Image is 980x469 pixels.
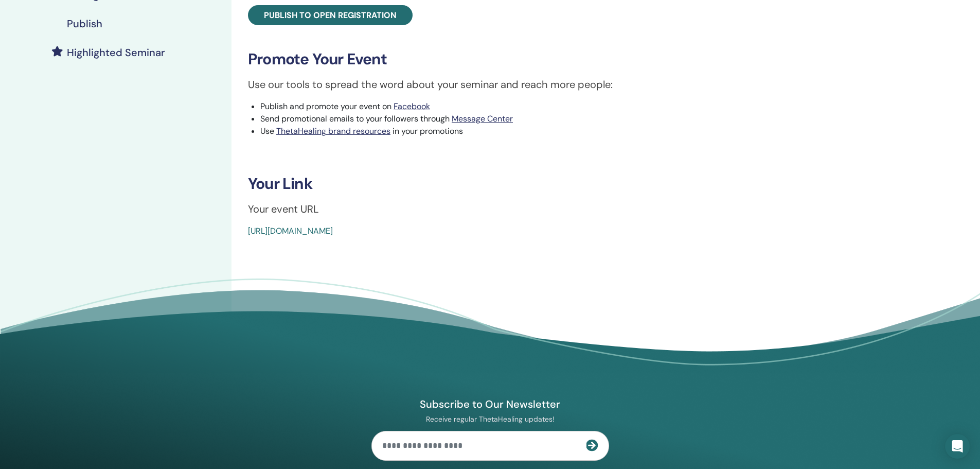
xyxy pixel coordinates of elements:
div: Open Intercom Messenger [945,434,970,459]
li: Publish and promote your event on [260,100,868,113]
h3: Your Link [248,175,868,193]
h4: Subscribe to Our Newsletter [371,397,609,411]
li: Send promotional emails to your followers through [260,113,868,125]
h4: Publish [67,18,102,30]
h3: Promote Your Event [248,50,868,68]
li: Use in your promotions [260,125,868,137]
p: Receive regular ThetaHealing updates! [371,414,609,424]
p: Use our tools to spread the word about your seminar and reach more people: [248,77,868,92]
h4: Highlighted Seminar [67,46,165,59]
a: [URL][DOMAIN_NAME] [248,225,333,236]
a: Publish to open registration [248,5,413,25]
a: Facebook [394,101,430,112]
a: Message Center [452,113,513,124]
a: ThetaHealing brand resources [276,126,390,136]
p: Your event URL [248,201,868,217]
span: Publish to open registration [264,10,397,21]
